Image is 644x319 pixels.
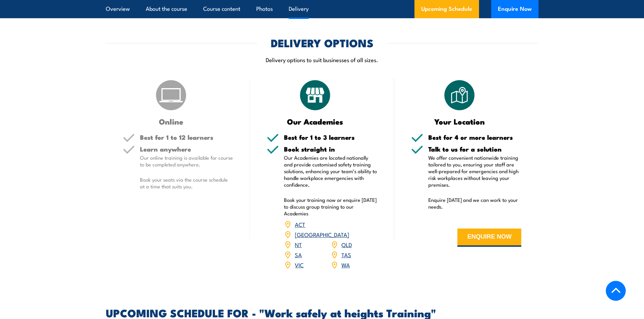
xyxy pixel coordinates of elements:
[295,220,305,228] a: ACT
[428,154,522,188] p: We offer convenient nationwide training tailored to you, ensuring your staff are well-prepared fo...
[295,230,349,238] a: [GEOGRAPHIC_DATA]
[106,308,539,317] h2: UPCOMING SCHEDULE FOR - "Work safely at heights Training"
[284,196,377,217] p: Book your training now or enquire [DATE] to discuss group training to our Academies
[140,146,233,152] h5: Learn anywhere
[284,154,377,188] p: Our Academies are located nationally and provide customised safety training solutions, enhancing ...
[140,176,233,190] p: Book your seats via the course schedule at a time that suits you.
[295,261,304,269] a: VIC
[428,134,522,140] h5: Best for 4 or more learners
[267,117,364,125] h3: Our Academies
[140,154,233,168] p: Our online training is available for course to be completed anywhere.
[295,240,302,248] a: NT
[106,56,539,63] p: Delivery options to suit businesses of all sizes.
[428,146,522,152] h5: Talk to us for a solution
[457,229,521,247] button: ENQUIRE NOW
[123,117,220,125] h3: Online
[284,146,377,152] h5: Book straight in
[271,38,374,47] h2: DELIVERY OPTIONS
[284,134,377,140] h5: Best for 1 to 3 learners
[295,250,302,259] a: SA
[341,250,351,259] a: TAS
[341,240,352,248] a: QLD
[341,261,350,269] a: WA
[411,117,508,125] h3: Your Location
[428,196,522,210] p: Enquire [DATE] and we can work to your needs.
[140,134,233,140] h5: Best for 1 to 12 learners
